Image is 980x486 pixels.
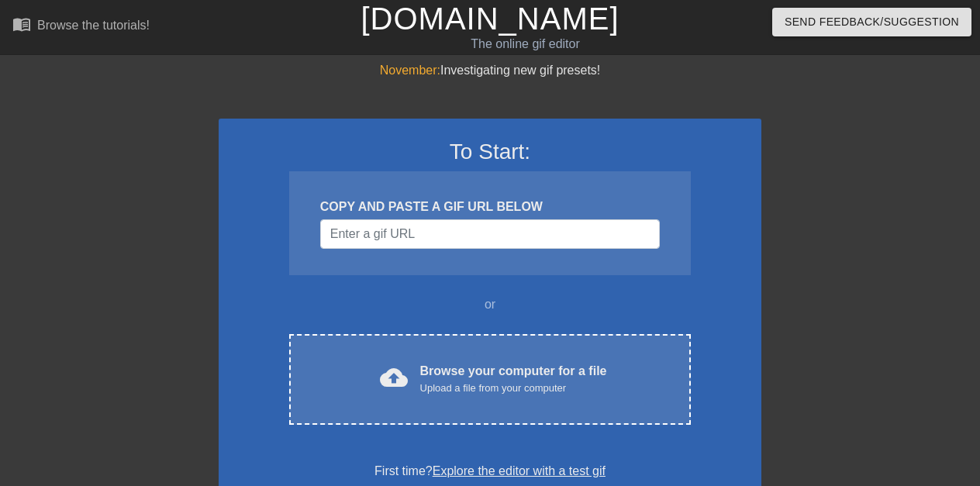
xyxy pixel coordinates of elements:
[772,8,971,36] button: Send Feedback/Suggestion
[12,15,31,33] span: menu_book
[433,464,606,477] a: Explore the editor with a test gif
[12,15,150,39] a: Browse the tutorials!
[420,381,607,396] div: Upload a file from your computer
[361,2,619,36] a: [DOMAIN_NAME]
[219,61,761,80] div: Investigating new gif presets!
[785,12,959,32] span: Send Feedback/Suggestion
[239,139,741,165] h3: To Start:
[320,198,660,216] div: COPY AND PASTE A GIF URL BELOW
[420,362,607,396] div: Browse your computer for a file
[380,364,408,391] span: cloud_upload
[334,35,716,53] div: The online gif editor
[37,19,150,32] div: Browse the tutorials!
[259,295,721,314] div: or
[320,219,660,249] input: Username
[239,462,741,481] div: First time?
[380,64,440,77] span: November:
